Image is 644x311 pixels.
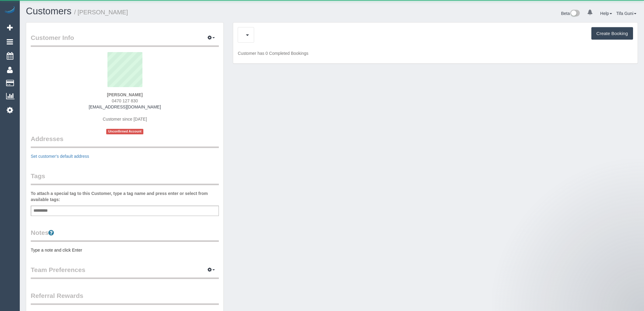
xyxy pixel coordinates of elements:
[103,117,147,122] span: Customer since [DATE]
[31,291,219,305] legend: Referral Rewards
[31,228,219,242] legend: Notes
[31,33,219,47] legend: Customer Info
[561,11,580,16] a: Beta
[591,27,633,40] button: Create Booking
[31,247,219,253] pre: Type a note and click Enter
[570,10,580,18] img: New interface
[106,129,143,134] span: Unconfirmed Account
[623,290,638,305] iframe: Intercom live chat
[616,11,636,16] a: Tifa Guni
[600,11,612,16] a: Help
[238,50,633,56] p: Customer has 0 Completed Bookings
[89,104,161,109] a: [EMAIL_ADDRESS][DOMAIN_NAME]
[31,190,219,203] label: To attach a special tag to this Customer, type a tag name and press enter or select from availabl...
[112,98,138,103] span: 0470 127 830
[4,6,16,15] img: Automaid Logo
[107,92,142,97] strong: [PERSON_NAME]
[26,6,72,16] a: Customers
[31,171,219,185] legend: Tags
[31,154,89,159] a: Set customer's default address
[31,265,219,279] legend: Team Preferences
[74,9,128,16] small: / [PERSON_NAME]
